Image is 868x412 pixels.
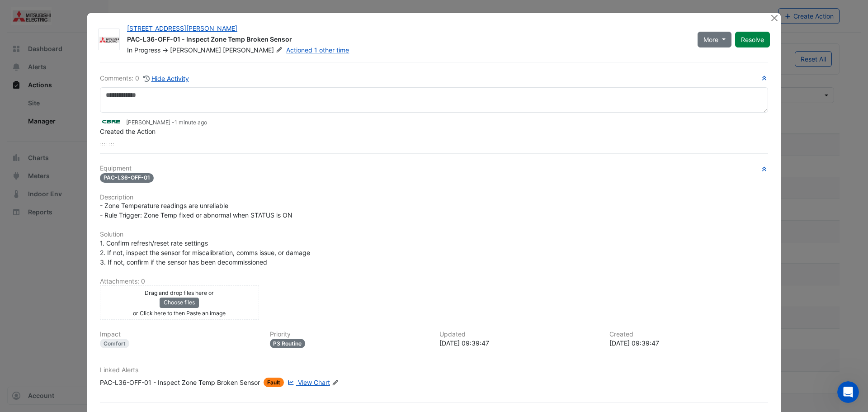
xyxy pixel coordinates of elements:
[100,173,154,183] span: PAC-L36-OFF-01
[439,338,599,348] div: [DATE] 09:39:47
[127,35,687,46] div: PAC-L36-OFF-01 - Inspect Zone Temp Broken Sensor
[170,46,221,54] span: [PERSON_NAME]
[100,366,768,374] h6: Linked Alerts
[100,231,768,238] h6: Solution
[100,128,156,135] span: Created the Action
[332,379,339,386] fa-icon: Edit Linked Alerts
[286,378,330,387] a: View Chart
[264,378,284,387] span: Fault
[100,378,260,387] div: PAC-L36-OFF-01 - Inspect Zone Temp Broken Sensor
[703,35,718,44] span: More
[133,310,226,317] small: or Click here to then Paste an image
[100,339,129,348] div: Comfort
[439,331,599,338] h6: Updated
[99,35,119,44] img: Mitsubishi Electric
[100,202,292,219] span: - Zone Temperature readings are unreliable - Rule Trigger: Zone Temp fixed or abnormal when STATU...
[298,379,330,386] span: View Chart
[127,24,237,32] a: [STREET_ADDRESS][PERSON_NAME]
[223,46,284,55] span: [PERSON_NAME]
[100,278,768,285] h6: Attachments: 0
[143,73,189,84] button: Hide Activity
[270,339,306,348] div: P3 Routine
[698,32,731,47] button: More
[175,119,207,126] span: 2025-09-05 09:39:47
[609,338,769,348] div: [DATE] 09:39:47
[735,32,770,47] button: Resolve
[100,165,768,172] h6: Equipment
[100,239,310,266] span: 1. Confirm refresh/reset rate settings 2. If not, inspect the sensor for miscalibration, comms is...
[270,331,429,338] h6: Priority
[145,289,214,296] small: Drag and drop files here or
[162,46,168,54] span: ->
[126,118,207,127] small: [PERSON_NAME] -
[100,117,123,127] img: CBRE LaSalle
[769,13,779,23] button: Close
[100,73,189,84] div: Comments: 0
[100,194,768,201] h6: Description
[127,46,160,54] span: In Progress
[609,331,769,338] h6: Created
[100,331,259,338] h6: Impact
[286,46,349,54] a: Actioned 1 other time
[160,298,199,308] button: Choose files
[837,381,859,403] iframe: Intercom live chat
